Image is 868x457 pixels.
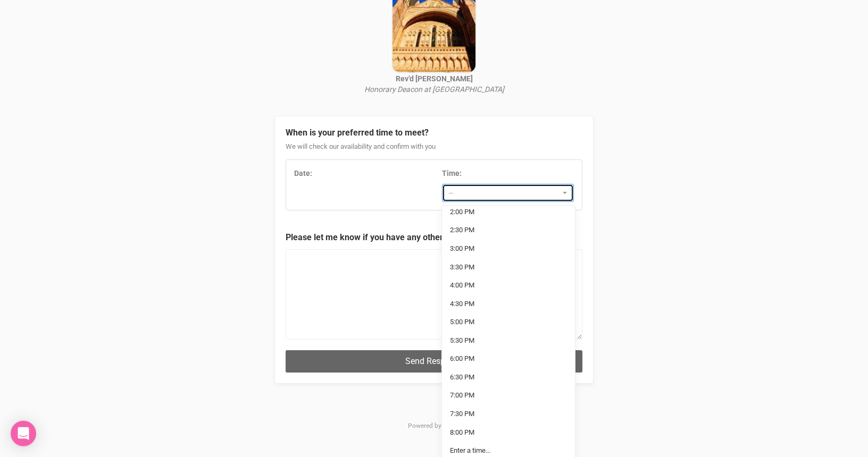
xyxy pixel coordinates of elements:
[450,336,474,346] span: 5:30 PM
[274,394,594,448] p: Powered by
[450,263,474,273] span: 3:30 PM
[294,169,312,177] strong: Date:
[441,422,461,429] a: YEM ®
[450,317,474,327] span: 5:00 PM
[450,446,490,456] span: Enter a time...
[286,232,582,244] legend: Please let me know if you have any other comments
[396,74,473,83] strong: Rev’d [PERSON_NAME]
[442,184,574,202] button: --
[450,428,474,438] span: 8:00 PM
[450,244,474,254] span: 3:00 PM
[450,207,474,217] span: 2:00 PM
[450,354,474,364] span: 6:00 PM
[450,373,474,383] span: 6:30 PM
[286,142,582,160] div: We will check our availability and confirm with you
[364,85,504,94] i: Honorary Deacon at [GEOGRAPHIC_DATA]
[11,421,36,446] div: Open Intercom Messenger
[450,299,474,309] span: 4:30 PM
[442,169,462,177] strong: Time:
[450,281,474,291] span: 4:00 PM
[450,409,474,419] span: 7:30 PM
[286,127,582,139] legend: When is your preferred time to meet?
[450,225,474,235] span: 2:30 PM
[450,391,474,401] span: 7:00 PM
[449,188,560,198] span: --
[286,350,582,372] button: Send Response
